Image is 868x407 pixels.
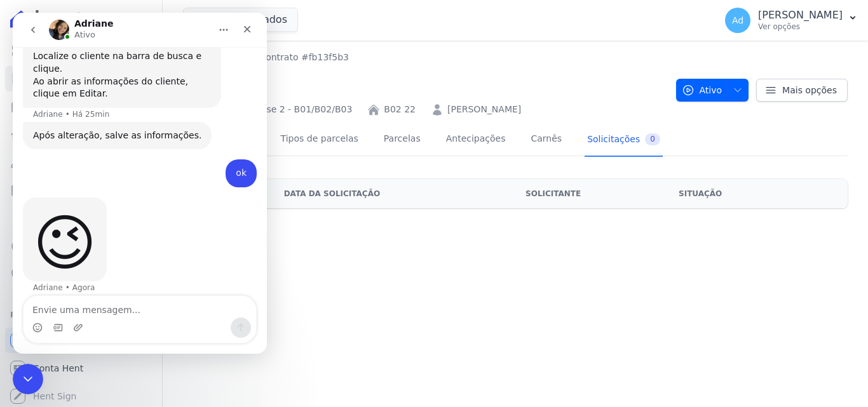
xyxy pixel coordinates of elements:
[223,5,246,28] div: Fechar
[585,123,663,157] a: Solicitações0
[5,66,157,91] a: Contratos
[183,8,298,32] button: 2 selecionados
[444,123,508,157] a: Antecipações
[62,16,83,29] p: Ativo
[10,109,244,147] div: Adriane diz…
[447,103,521,116] a: [PERSON_NAME]
[5,328,157,353] a: Recebíveis
[10,185,244,291] div: Adriane diz…
[13,13,267,354] iframe: Intercom live chat
[715,3,868,38] button: Ad [PERSON_NAME] Ver opções
[11,283,243,305] textarea: Envie uma mensagem...
[5,94,157,119] a: Parcelas
[758,22,843,32] p: Ver opções
[682,79,722,102] span: Ativo
[20,37,198,87] div: Localize o cliente na barra de busca e clique. Ao abrir as informações do cliente, clique em Editar.
[183,51,666,64] nav: Breadcrumb
[10,109,199,137] div: Após alteração, salve as informações.
[756,79,848,102] a: Mais opções
[183,103,352,116] div: Viva Suzano Fase 2 - B01/B02/B03
[20,117,189,130] div: Após alteração, salve as informações.
[10,185,94,269] div: winkAdriane • Agora
[381,123,423,157] a: Parcelas
[40,310,50,320] button: Selecionador de GIF
[259,51,349,64] a: Contrato #fb13f5b3
[671,179,798,208] th: Situação
[183,69,666,98] h2: B02 22
[5,122,157,147] a: Lotes
[213,147,244,175] div: ok
[528,123,564,157] a: Carnês
[60,310,71,320] button: Upload do anexo
[20,200,84,261] div: wink
[518,179,671,208] th: Solicitante
[5,178,157,203] a: Minha Carteira
[20,310,30,320] button: Selecionador de Emoji
[5,38,157,63] a: Visão Geral
[10,147,244,185] div: Andrea diz…
[5,262,157,287] a: Negativação
[199,5,223,29] button: Início
[13,364,43,394] iframe: Intercom live chat
[5,150,157,175] a: Clientes
[587,133,660,145] div: Solicitações
[645,133,660,145] div: 0
[5,234,157,259] a: Crédito
[758,9,843,22] p: [PERSON_NAME]
[218,305,238,325] button: Enviar uma mensagem
[384,103,416,116] a: B02 22
[20,98,97,105] div: Adriane • Há 25min
[5,206,157,231] a: Transferências
[223,154,234,167] div: ok
[676,79,749,102] button: Ativo
[278,123,361,157] a: Tipos de parcelas
[10,307,152,323] div: Plataformas
[20,271,83,279] div: Adriane • Agora
[732,16,743,25] span: Ad
[276,179,518,208] th: Data da solicitação
[33,362,83,375] span: Conta Hent
[5,356,157,381] a: Conta Hent
[782,84,837,97] span: Mais opções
